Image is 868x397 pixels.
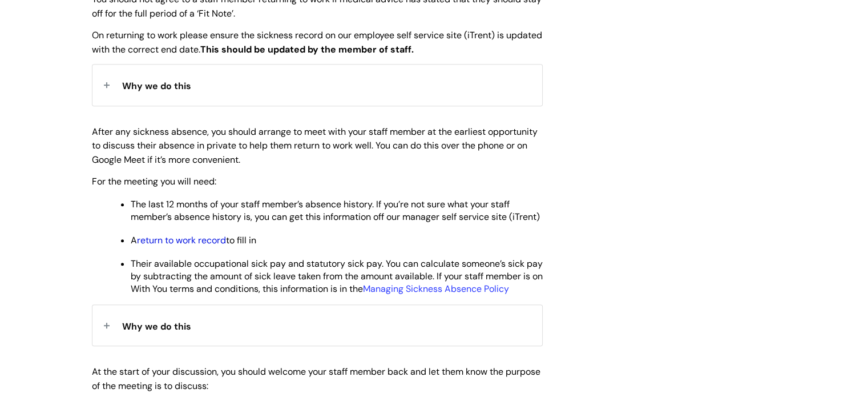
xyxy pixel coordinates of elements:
[92,126,538,166] span: After any sickness absence, you should arrange to meet with your staff member at the earliest opp...
[131,198,540,223] span: The last 12 months of your staff member’s absence history. If you’re not sure what your staff mem...
[137,234,226,246] a: return to work record
[200,43,414,55] strong: This should be updated by the member of staff.
[363,283,509,295] a: Managing Sickness Absence Policy
[92,175,216,187] span: For the meeting you will need:
[131,234,256,246] span: A to fill in
[122,80,191,92] span: Why we do this
[92,29,542,55] span: On returning to work please ensure the sickness record on our employee self service site (iTrent)...
[131,258,543,295] span: Their available occupational sick pay and statutory sick pay. You can calculate someone’s sick pa...
[122,320,191,332] span: Why we do this
[92,366,540,392] span: At the start of your discussion, you should welcome your staff member back and let them know the ...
